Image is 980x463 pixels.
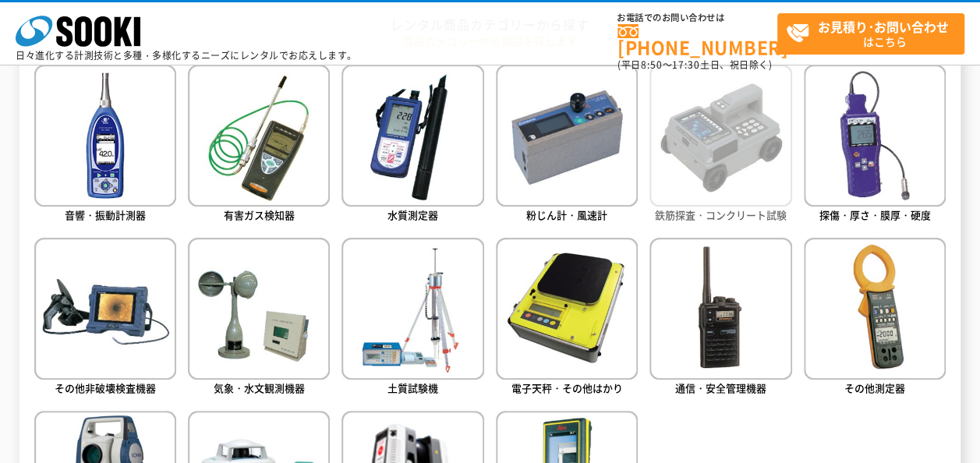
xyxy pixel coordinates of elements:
a: お見積り･お問い合わせはこちら [777,13,964,55]
a: 水質測定器 [341,65,483,226]
span: 8:50 [641,58,663,72]
a: 音響・振動計測器 [34,65,176,226]
img: 土質試験機 [341,238,483,380]
span: その他非破壊検査機器 [55,380,156,395]
img: 気象・水文観測機器 [188,238,330,380]
span: はこちら [786,14,964,53]
img: 電子天秤・その他はかり [496,238,638,380]
span: 気象・水文観測機器 [214,380,305,395]
img: 有害ガス検知器 [188,65,330,207]
img: 音響・振動計測器 [34,65,176,207]
img: 通信・安全管理機器 [649,238,791,380]
span: 鉄筋探査・コンクリート試験 [655,207,787,222]
a: 土質試験機 [341,238,483,399]
span: 探傷・厚さ・膜厚・硬度 [819,207,931,222]
a: 探傷・厚さ・膜厚・硬度 [804,65,946,226]
img: 鉄筋探査・コンクリート試験 [649,65,791,207]
a: 鉄筋探査・コンクリート試験 [649,65,791,226]
a: 気象・水文観測機器 [188,238,330,399]
img: 水質測定器 [341,65,483,207]
a: 電子天秤・その他はかり [496,238,638,399]
span: 粉じん計・風速計 [526,207,607,222]
a: [PHONE_NUMBER] [617,24,777,56]
a: その他非破壊検査機器 [34,238,176,399]
a: 通信・安全管理機器 [649,238,791,399]
p: 日々進化する計測技術と多種・多様化するニーズにレンタルでお応えします。 [16,51,357,60]
a: その他測定器 [804,238,946,399]
strong: お見積り･お問い合わせ [818,17,949,36]
a: 粉じん計・風速計 [496,65,638,226]
span: お電話でのお問い合わせは [617,13,777,23]
span: 17:30 [672,58,700,72]
img: 粉じん計・風速計 [496,65,638,207]
span: 有害ガス検知器 [224,207,295,222]
span: 音響・振動計測器 [65,207,146,222]
img: その他測定器 [804,238,946,380]
span: 通信・安全管理機器 [675,380,766,395]
img: その他非破壊検査機器 [34,238,176,380]
a: 有害ガス検知器 [188,65,330,226]
span: 水質測定器 [387,207,438,222]
span: 土質試験機 [387,380,438,395]
span: その他測定器 [844,380,905,395]
span: (平日 ～ 土日、祝日除く) [617,58,772,72]
span: 電子天秤・その他はかり [511,380,623,395]
img: 探傷・厚さ・膜厚・硬度 [804,65,946,207]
